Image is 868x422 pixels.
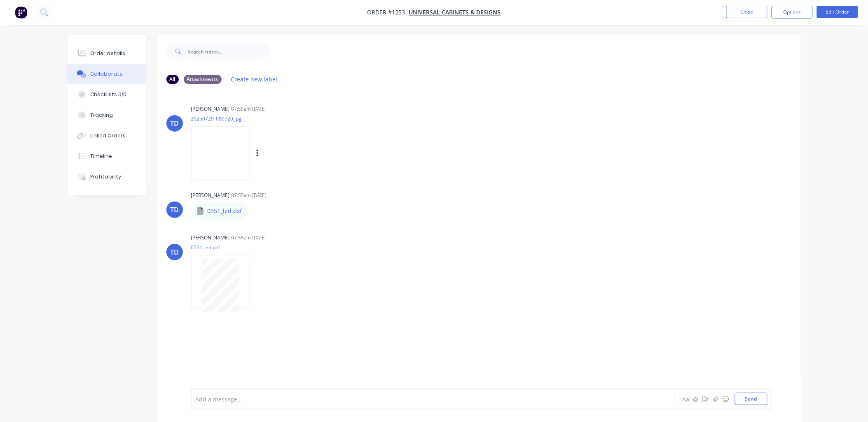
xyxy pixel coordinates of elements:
[367,9,409,16] span: Order #1253 -
[188,43,269,60] input: Search notes...
[227,74,282,85] button: Create new label
[90,132,126,139] div: Linked Orders
[15,6,27,19] img: Factory
[191,234,230,241] div: [PERSON_NAME]
[170,118,179,128] div: TD
[409,9,501,16] a: Universal Cabinets & Designs
[232,105,267,113] div: 07:55am [DATE]
[232,192,267,199] div: 07:55am [DATE]
[68,167,146,187] button: Profitability
[208,207,242,215] p: 0551_led.dxf
[681,394,691,404] button: Aa
[90,70,123,78] div: Collaborate
[68,43,146,64] button: Order details
[68,84,146,105] button: Checklists 0/0
[191,192,230,199] div: [PERSON_NAME]
[191,244,259,251] p: 0551_led.pdf
[191,105,230,113] div: [PERSON_NAME]
[90,153,112,160] div: Timeline
[68,125,146,146] button: Linked Orders
[170,205,179,215] div: TD
[184,75,222,84] div: Attachments
[170,247,179,257] div: TD
[772,6,813,19] button: Options
[90,50,125,57] div: Order details
[721,394,731,404] button: ☺
[68,146,146,167] button: Timeline
[735,393,767,405] button: Send
[166,75,179,84] div: All
[90,173,121,181] div: Profitability
[726,6,767,18] button: Close
[232,234,267,241] div: 07:55am [DATE]
[191,115,342,122] p: 20250729_080720.jpg
[817,6,858,18] button: Edit Order
[90,111,113,119] div: Tracking
[68,64,146,84] button: Collaborate
[691,394,701,404] button: @
[90,91,126,98] div: Checklists 0/0
[68,105,146,125] button: Tracking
